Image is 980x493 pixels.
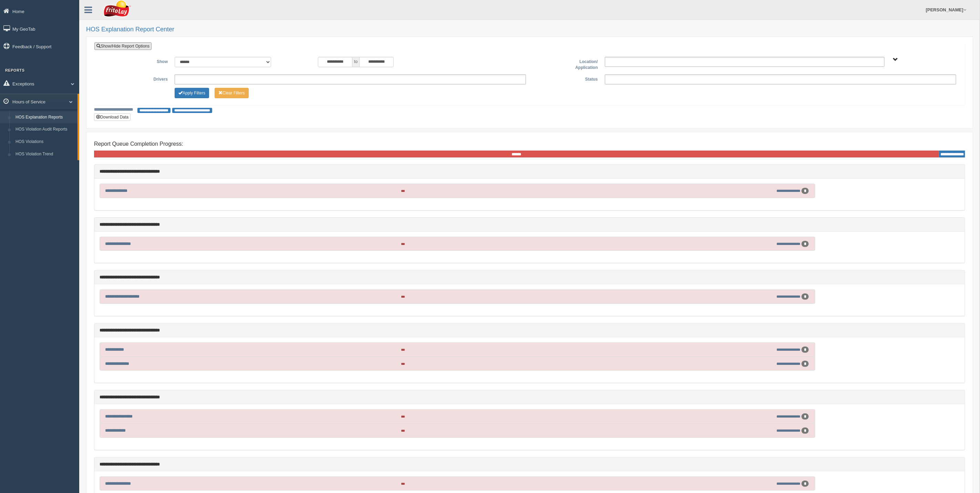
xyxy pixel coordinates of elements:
span: to [352,57,359,67]
a: Show/Hide Report Options [94,42,152,50]
label: Drivers [100,74,171,83]
a: HOS Explanation Reports [12,111,78,124]
h2: HOS Explanation Report Center [86,26,973,33]
label: Status [529,74,601,83]
a: HOS Violation Trend [12,148,78,161]
button: Download Data [94,113,131,121]
button: Change Filter Options [215,88,249,98]
a: HOS Violations [12,136,78,148]
a: HOS Violation Audit Reports [12,123,78,136]
label: Show [100,57,171,65]
h4: Report Queue Completion Progress: [94,141,965,147]
button: Change Filter Options [175,88,209,98]
label: Location/ Application [529,57,601,71]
